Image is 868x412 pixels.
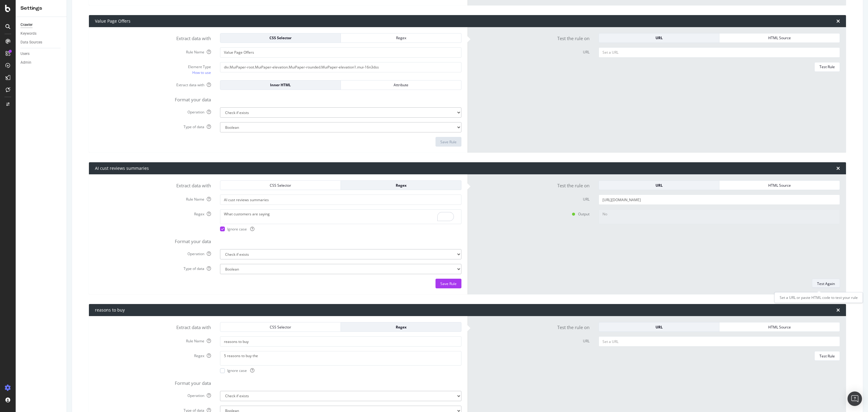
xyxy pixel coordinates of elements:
button: Inner HTML [220,80,341,90]
div: Data Sources [20,39,42,46]
label: Format your data [90,236,215,245]
div: times [836,308,840,312]
button: Test Rule [814,351,840,361]
button: CSS Selector [220,33,341,43]
label: Operation [90,107,215,115]
div: URL [604,325,714,330]
div: HTML Source [724,325,835,330]
button: HTML Source [719,180,840,190]
div: Save Rule [440,139,457,144]
input: Provide a name [220,47,461,58]
input: Set a URL [599,336,840,347]
span: Ignore case [227,368,254,373]
div: Crawler [20,22,33,28]
label: URL [469,336,594,344]
button: Attribute [341,80,461,90]
label: Type of data [90,122,215,129]
label: Output [469,209,594,217]
button: URL [599,33,719,43]
label: Rule Name [90,336,215,344]
div: Admin [20,59,31,66]
div: Test Again [817,281,835,286]
div: Element Type [95,64,211,69]
a: How to use [192,69,211,76]
textarea: 5 reasons to buy the [220,351,461,366]
button: Test Rule [814,62,840,72]
a: Keywords [20,30,62,37]
div: Regex [346,183,456,188]
textarea: No [599,209,840,224]
label: Extract data with [90,33,215,42]
div: Test Rule [819,64,835,69]
div: Open Intercom Messenger [848,391,862,406]
label: Regex [90,351,215,358]
textarea: To enrich screen reader interactions, please activate Accessibility in Grammarly extension settings [220,209,461,224]
button: URL [599,322,719,332]
button: HTML Source [719,322,840,332]
input: Provide a name [220,195,461,205]
label: Test the rule on [469,33,594,42]
div: Set a URL or paste HTML code to test your rule [775,292,863,303]
div: CSS Selector [225,325,336,330]
div: CSS Selector [225,183,336,188]
div: reasons to buy [95,307,125,313]
div: HTML Source [724,183,835,188]
label: Type of data [90,264,215,271]
input: Provide a name [220,336,461,347]
button: Test Again [812,279,840,288]
div: Attribute [346,82,456,87]
div: Users [20,51,30,57]
div: Value Page Offers [95,18,131,24]
button: CSS Selector [220,322,341,332]
a: Data Sources [20,39,62,46]
div: CSS Selector [225,35,336,40]
a: Admin [20,59,62,66]
label: Extract data with [90,80,215,87]
button: CSS Selector [220,180,341,190]
label: URL [469,195,594,202]
label: Rule Name [90,195,215,202]
span: Ignore case [227,227,254,232]
input: Set a URL [599,195,840,205]
div: Save Rule [440,281,457,286]
button: Save Rule [436,279,461,288]
div: URL [604,35,714,40]
div: Test Rule [819,353,835,359]
button: Regex [341,33,461,43]
label: Operation [90,249,215,256]
div: times [836,166,840,171]
div: HTML Source [724,35,835,40]
input: CSS Expression [220,62,461,72]
a: Crawler [20,22,62,28]
div: Settings [20,5,62,12]
label: Extract data with [90,180,215,189]
label: Operation [90,391,215,398]
label: Format your data [90,94,215,103]
a: Users [20,51,62,57]
button: HTML Source [719,33,840,43]
input: Set a URL [599,47,840,58]
label: Format your data [90,378,215,386]
label: Regex [90,209,215,217]
label: Test the rule on [469,180,594,189]
label: Test the rule on [469,322,594,331]
div: Regex [346,35,456,40]
button: Save Rule [436,137,461,147]
div: AI cust reviews summaries [95,165,149,171]
div: Keywords [20,30,36,37]
label: URL [469,47,594,55]
button: Regex [341,180,461,190]
div: URL [604,183,714,188]
button: URL [599,180,719,190]
div: times [836,19,840,24]
div: Regex [346,325,456,330]
button: Regex [341,322,461,332]
label: Extract data with [90,322,215,331]
label: Rule Name [90,47,215,55]
div: Inner HTML [225,82,336,87]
